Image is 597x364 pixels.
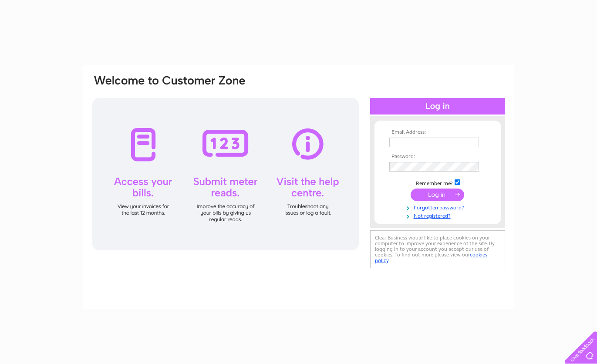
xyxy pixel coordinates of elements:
td: Remember me? [387,178,488,187]
a: Not registered? [389,211,488,219]
div: Clear Business would like to place cookies on your computer to improve your experience of the sit... [370,230,505,268]
a: cookies policy [375,252,487,263]
th: Password: [387,154,488,160]
input: Submit [411,189,464,201]
a: Forgotten password? [389,203,488,211]
th: Email Address: [387,129,488,135]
